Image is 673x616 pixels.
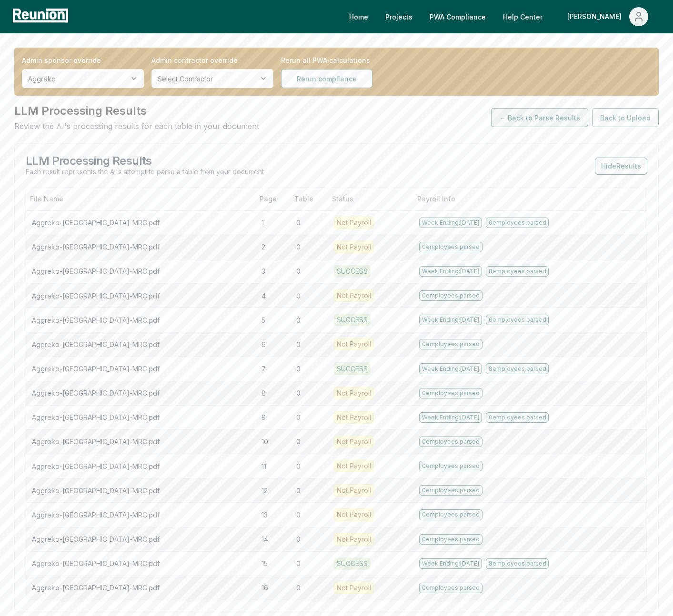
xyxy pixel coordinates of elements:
td: 0 [291,527,328,551]
td: 0 [291,357,328,381]
td: 7 [256,357,291,381]
div: Week Ending: [DATE] [419,558,482,569]
div: Not Payroll [334,217,374,229]
nav: Main [342,7,663,26]
a: PWA Compliance [422,7,493,26]
td: Aggreko-[GEOGRAPHIC_DATA]-MRC.pdf [26,357,256,381]
label: Admin sponsor override [22,55,144,65]
div: SUCCESS [334,314,371,326]
div: 0 employees parsed [486,218,549,228]
td: 2 [256,235,291,259]
td: Aggreko-[GEOGRAPHIC_DATA]-MRC.pdf [26,283,256,308]
td: 8 [256,381,291,405]
div: Not Payroll [334,533,374,546]
div: Not Payroll [334,484,374,497]
td: 1 [256,210,291,235]
div: SUCCESS [334,557,371,570]
td: 5 [256,308,291,332]
td: 4 [256,283,291,308]
td: 6 [256,332,291,357]
div: 0 employees parsed [419,509,482,520]
div: 0 employees parsed [419,388,482,398]
td: 0 [291,235,328,259]
button: [PERSON_NAME] [560,7,656,26]
button: Back to Upload [592,108,659,127]
a: Home [342,7,376,26]
h3: LLM Processing Results [26,155,264,167]
th: Table [291,188,328,210]
td: Aggreko-[GEOGRAPHIC_DATA]-MRC.pdf [26,259,256,283]
div: 0 employees parsed [419,461,482,471]
td: 16 [256,576,291,600]
td: 0 [291,429,328,454]
div: Not Payroll [334,289,374,302]
div: Week Ending: [DATE] [419,266,482,277]
div: Week Ending: [DATE] [419,412,482,423]
td: 12 [256,478,291,503]
td: 0 [291,503,328,527]
div: 0 employees parsed [419,534,482,545]
td: 13 [256,503,291,527]
div: 0 employees parsed [419,290,482,301]
button: ← Back to Parse Results [491,108,588,127]
div: Week Ending: [DATE] [419,315,482,325]
td: Aggreko-[GEOGRAPHIC_DATA]-MRC.pdf [26,429,256,454]
p: Review the AI's processing results for each table in your document [14,120,259,132]
td: 0 [291,283,328,308]
div: Not Payroll [334,582,374,594]
td: Aggreko-[GEOGRAPHIC_DATA]-MRC.pdf [26,332,256,357]
label: Rerun all PWA calculations [281,55,403,65]
th: File Name [26,188,256,210]
td: Aggreko-[GEOGRAPHIC_DATA]-MRC.pdf [26,381,256,405]
div: SUCCESS [334,265,371,278]
td: 0 [291,210,328,235]
div: Not Payroll [334,241,374,253]
button: HideResults [595,158,647,175]
div: 0 employees parsed [419,242,482,252]
th: Page [256,188,291,210]
div: Not Payroll [334,436,374,448]
h1: LLM Processing Results [14,103,259,119]
td: Aggreko-[GEOGRAPHIC_DATA]-MRC.pdf [26,454,256,478]
td: Aggreko-[GEOGRAPHIC_DATA]-MRC.pdf [26,235,256,259]
div: 6 employees parsed [486,315,549,325]
div: SUCCESS [334,362,371,375]
td: 0 [291,454,328,478]
td: Aggreko-[GEOGRAPHIC_DATA]-MRC.pdf [26,551,256,576]
td: 9 [256,405,291,429]
td: Aggreko-[GEOGRAPHIC_DATA]-MRC.pdf [26,308,256,332]
td: 15 [256,551,291,576]
div: Not Payroll [334,411,374,424]
td: 0 [291,332,328,357]
td: 0 [291,308,328,332]
label: Admin contractor override [151,55,273,65]
div: Not Payroll [334,460,374,472]
td: Aggreko-[GEOGRAPHIC_DATA]-MRC.pdf [26,503,256,527]
p: Each result represents the AI's attempt to parse a table from your document [26,167,264,177]
td: 14 [256,527,291,551]
div: 0 employees parsed [419,583,482,593]
td: 0 [291,405,328,429]
div: Not Payroll [334,508,374,521]
button: Rerun compliance [281,69,372,88]
div: 8 employees parsed [486,266,549,277]
td: Aggreko-[GEOGRAPHIC_DATA]-MRC.pdf [26,576,256,600]
td: 0 [291,381,328,405]
td: 0 [291,259,328,283]
div: Week Ending: [DATE] [419,218,482,228]
td: 0 [291,551,328,576]
td: Aggreko-[GEOGRAPHIC_DATA]-MRC.pdf [26,405,256,429]
div: Not Payroll [334,338,374,350]
div: 0 employees parsed [486,412,549,423]
td: Aggreko-[GEOGRAPHIC_DATA]-MRC.pdf [26,527,256,551]
td: 3 [256,259,291,283]
div: [PERSON_NAME] [567,7,625,26]
td: Aggreko-[GEOGRAPHIC_DATA]-MRC.pdf [26,478,256,503]
div: 0 employees parsed [419,339,482,349]
div: 0 employees parsed [419,437,482,447]
div: 0 employees parsed [419,485,482,496]
div: Not Payroll [334,387,374,399]
div: 8 employees parsed [486,558,549,569]
div: Week Ending: [DATE] [419,363,482,374]
td: Aggreko-[GEOGRAPHIC_DATA]-MRC.pdf [26,210,256,235]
